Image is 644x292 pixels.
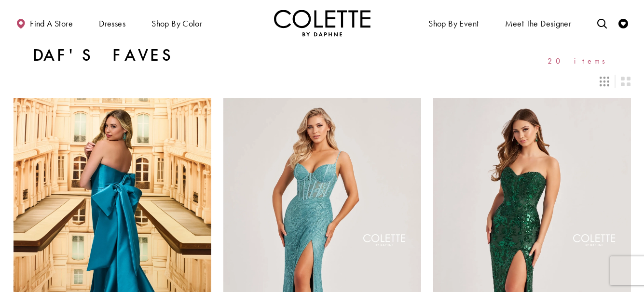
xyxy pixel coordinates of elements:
[274,10,370,36] a: Visit Home Page
[505,19,572,28] span: Meet the designer
[600,77,609,86] span: Switch layout to 3 columns
[548,57,612,65] span: 20 items
[428,19,479,28] span: Shop By Event
[503,10,574,36] a: Meet the designer
[151,19,202,28] span: Shop by color
[274,10,370,36] img: Colette by Daphne
[33,46,176,65] h1: Daf's Faves
[595,10,609,36] a: Toggle search
[99,19,125,28] span: Dresses
[8,71,637,92] div: Layout Controls
[96,10,128,36] span: Dresses
[149,10,205,36] span: Shop by color
[14,10,75,36] a: Find a store
[621,77,630,86] span: Switch layout to 2 columns
[30,19,73,28] span: Find a store
[426,10,481,36] span: Shop By Event
[616,10,630,36] a: Check Wishlist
